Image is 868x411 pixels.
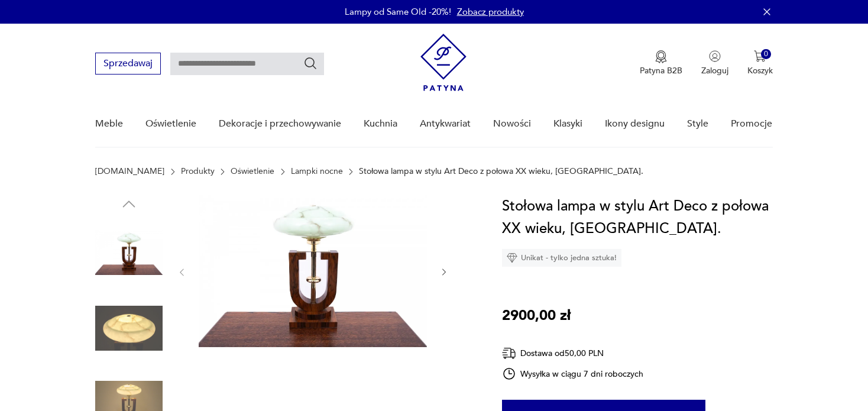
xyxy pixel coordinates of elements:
div: Dostawa od 50,00 PLN [502,346,644,361]
a: Oświetlenie [231,167,274,176]
p: Patyna B2B [640,65,682,76]
a: Lampki nocne [291,167,343,176]
button: Sprzedawaj [95,53,161,75]
a: Produkty [181,167,215,176]
a: Dekoracje i przechowywanie [219,101,341,147]
a: Antykwariat [420,101,471,147]
button: Zaloguj [701,50,728,76]
a: Style [687,101,708,147]
img: Ikonka użytkownika [709,50,721,62]
p: Lampy od Same Old -20%! [345,6,451,18]
button: Szukaj [303,56,318,70]
div: Wysyłka w ciągu 7 dni roboczych [502,367,644,381]
img: Zdjęcie produktu Stołowa lampa w stylu Art Deco z połowa XX wieku, Polska. [199,195,427,347]
img: Ikona medalu [655,50,667,63]
p: Stołowa lampa w stylu Art Deco z połowa XX wieku, [GEOGRAPHIC_DATA]. [359,167,643,176]
a: Ikony designu [605,101,665,147]
h1: Stołowa lampa w stylu Art Deco z połowa XX wieku, [GEOGRAPHIC_DATA]. [502,195,773,240]
p: Zaloguj [701,65,728,76]
div: 0 [761,49,771,59]
img: Patyna - sklep z meblami i dekoracjami vintage [420,34,467,91]
a: Kuchnia [364,101,397,147]
button: 0Koszyk [747,50,773,76]
div: Unikat - tylko jedna sztuka! [502,249,621,267]
a: Klasyki [553,101,582,147]
a: Nowości [493,101,531,147]
a: Zobacz produkty [457,6,524,18]
a: Ikona medaluPatyna B2B [640,50,682,76]
img: Ikona koszyka [754,50,766,62]
img: Ikona dostawy [502,346,516,361]
a: Promocje [731,101,772,147]
a: Meble [95,101,123,147]
button: Patyna B2B [640,50,682,76]
a: Oświetlenie [145,101,196,147]
p: 2900,00 zł [502,305,571,327]
p: Koszyk [747,65,773,76]
img: Ikona diamentu [507,253,517,263]
img: Zdjęcie produktu Stołowa lampa w stylu Art Deco z połowa XX wieku, Polska. [95,295,163,362]
a: Sprzedawaj [95,60,161,69]
img: Zdjęcie produktu Stołowa lampa w stylu Art Deco z połowa XX wieku, Polska. [95,219,163,286]
a: [DOMAIN_NAME] [95,167,164,176]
